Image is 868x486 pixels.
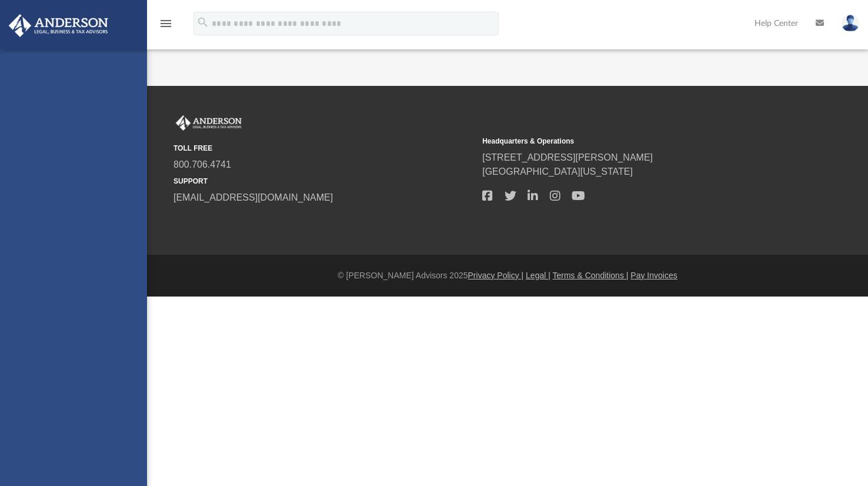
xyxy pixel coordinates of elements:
[173,192,333,202] a: [EMAIL_ADDRESS][DOMAIN_NAME]
[196,16,209,29] i: search
[5,14,112,37] img: Anderson Advisors Platinum Portal
[526,271,550,280] a: Legal |
[482,136,783,147] small: Headquarters & Operations
[630,271,677,280] a: Pay Invoices
[842,15,859,32] img: User Pic
[147,269,868,282] div: © [PERSON_NAME] Advisors 2025
[173,159,231,169] a: 800.706.4741
[482,167,633,177] a: [GEOGRAPHIC_DATA][US_STATE]
[553,271,629,280] a: Terms & Conditions |
[173,115,244,131] img: Anderson Advisors Platinum Portal
[468,271,524,280] a: Privacy Policy |
[159,16,173,31] i: menu
[159,22,173,31] a: menu
[173,176,474,187] small: SUPPORT
[173,143,474,154] small: TOLL FREE
[482,152,653,162] a: [STREET_ADDRESS][PERSON_NAME]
